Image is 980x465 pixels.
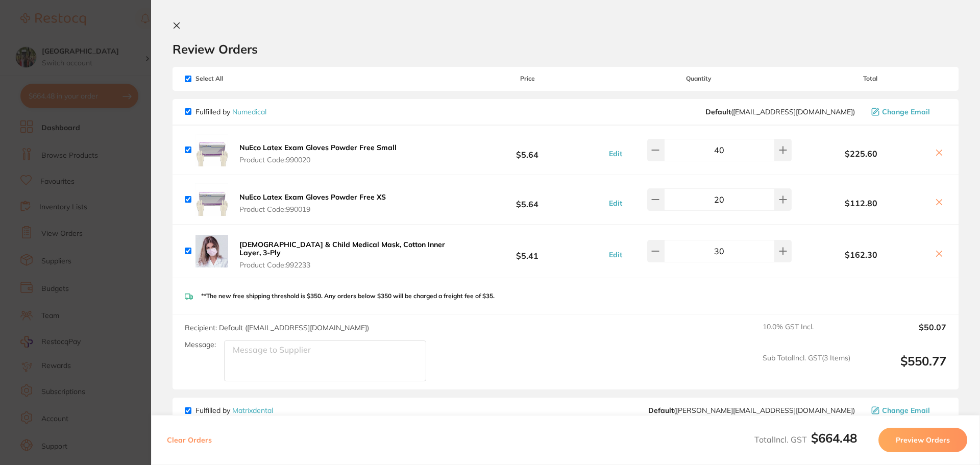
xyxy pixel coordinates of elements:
span: 10.0 % GST Incl. [763,323,850,345]
b: Default [648,406,674,415]
b: [DEMOGRAPHIC_DATA] & Child Medical Mask, Cotton Inner Layer, 3-Ply [239,240,445,257]
img: cTJ1cTRmMg [195,183,228,216]
b: NuEco Latex Exam Gloves Powder Free XS [239,192,386,202]
img: Profile image for Restocq [23,18,39,35]
i: Discount will be applied on the supplier’s end. [44,86,176,105]
img: a3R3d21kdA [195,235,228,267]
div: 🌱Get 20% off all RePractice products on Restocq until [DATE]. Simply head to Browse Products and ... [44,46,181,106]
a: Matrixdental [232,406,273,415]
div: message notification from Restocq, 2d ago. Hi Bev, Choose a greener path in healthcare! 🌱Get 20% ... [15,9,189,189]
span: peter@matrixdental.com.au [648,406,855,414]
a: Numedical [232,107,266,116]
b: $5.41 [451,241,603,260]
span: Total [794,75,946,82]
output: $550.77 [859,354,946,382]
span: Recipient: Default ( [EMAIL_ADDRESS][DOMAIN_NAME] ) [185,323,369,332]
b: $225.60 [794,149,928,158]
span: Change Email [882,108,930,116]
p: Fulfilled by [195,406,273,414]
img: aDNra2V2Mw [195,134,228,166]
button: Preview Orders [878,428,967,452]
span: Quantity [604,75,794,82]
button: NuEco Latex Exam Gloves Powder Free XS Product Code:990019 [236,192,389,214]
button: Edit [606,199,625,208]
b: $112.80 [794,199,928,208]
b: NuEco Latex Exam Gloves Powder Free Small [239,143,397,152]
span: Product Code: 992233 [239,261,448,269]
button: NuEco Latex Exam Gloves Powder Free Small Product Code:990020 [236,143,400,164]
b: Default [705,107,731,116]
div: Message content [44,16,181,169]
button: Change Email [868,107,946,116]
h2: Review Orders [173,41,959,57]
button: Edit [606,250,625,259]
span: Product Code: 990020 [239,156,397,164]
div: Choose a greener path in healthcare! [44,31,181,41]
span: Change Email [882,406,930,414]
button: Change Email [868,406,946,415]
button: Edit [606,149,625,158]
span: Product Code: 990019 [239,205,386,213]
button: [DEMOGRAPHIC_DATA] & Child Medical Mask, Cotton Inner Layer, 3-Ply Product Code:992233 [236,240,451,270]
b: $5.64 [451,190,603,209]
button: Clear Orders [164,428,215,452]
span: Select All [185,75,287,82]
p: **The new free shipping threshold is $350. Any orders below $350 will be charged a freight fee of... [201,292,495,300]
output: $50.07 [859,323,946,345]
b: $162.30 [794,250,928,259]
b: $664.48 [811,430,857,446]
p: Message from Restocq, sent 2d ago [44,173,181,182]
b: $5.64 [451,140,603,159]
span: orders@numedical.com.au [705,108,855,116]
label: Message: [185,340,216,349]
span: Sub Total Incl. GST ( 3 Items) [763,354,850,382]
span: Price [451,75,603,82]
div: Hi [PERSON_NAME], [44,16,181,26]
span: Total Incl. GST [754,434,857,445]
p: Fulfilled by [195,108,266,116]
